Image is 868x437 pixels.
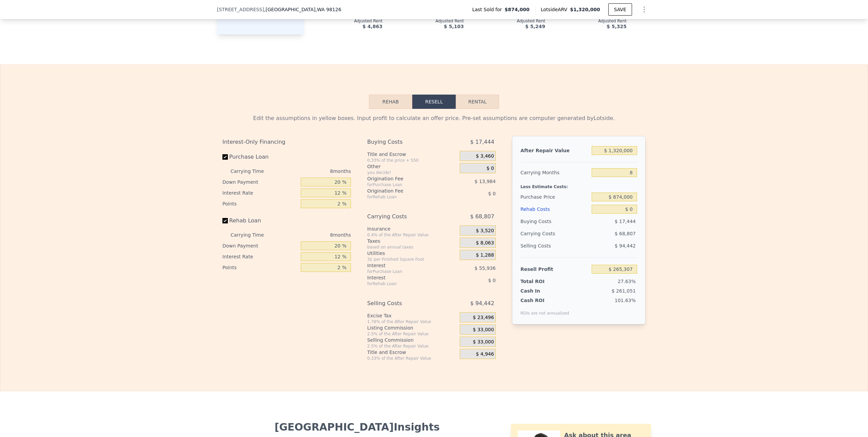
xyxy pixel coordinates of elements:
div: Interest Rate [222,187,298,198]
div: Excise Tax [367,312,457,319]
span: $ 3,460 [476,153,494,159]
span: $ 8,063 [476,240,494,246]
div: for Purchase Loan [367,269,443,274]
span: $ 13,984 [475,179,496,184]
span: $ 94,442 [615,243,636,249]
span: Lotside ARV [541,6,570,13]
div: Rehab Costs [520,203,589,215]
button: SAVE [608,3,632,16]
label: Purchase Loan [222,151,298,163]
div: Points [222,198,298,209]
div: 0.4% of the After Repair Value [367,232,457,238]
div: Insurance [367,225,457,232]
button: Rental [456,95,499,109]
span: $ 33,000 [473,339,494,345]
span: $ 23,496 [473,315,494,321]
div: Carrying Months [520,166,589,179]
span: , WA 98126 [315,7,341,12]
div: for Rehab Loan [367,194,443,200]
span: $874,000 [505,6,530,13]
span: $ 0 [488,278,496,283]
span: 27.63% [618,279,636,284]
div: Buying Costs [520,215,589,227]
input: Purchase Loan [222,154,228,160]
span: $ 68,807 [615,231,636,236]
div: 8 months [277,166,351,177]
span: $ 17,444 [615,219,636,224]
div: based on annual taxes [367,244,457,250]
span: Last Sold for [472,6,505,13]
div: Interest-Only Financing [222,136,351,148]
div: Total ROI [520,278,563,285]
div: Utilities [367,250,457,257]
div: for Purchase Loan [367,182,443,187]
div: Cash In [520,287,563,294]
button: Resell [412,95,456,109]
div: Down Payment [222,177,298,187]
div: Purchase Price [520,191,589,203]
div: Edit the assumptions in yellow boxes. Input profit to calculate an offer price. Pre-set assumptio... [222,114,646,122]
span: $ 94,442 [470,297,494,310]
div: Buying Costs [367,136,443,148]
span: $ 17,444 [470,136,494,148]
span: $ 0 [487,165,494,172]
div: Carrying Time [231,230,275,240]
span: $ 4,946 [476,351,494,357]
div: Interest [367,274,443,281]
span: $ 261,051 [612,288,636,294]
div: 2.5% of the After Repair Value [367,331,457,337]
div: Carrying Costs [367,211,443,223]
div: Other [367,163,457,170]
div: Selling Costs [520,240,589,252]
div: Adjusted Rent [312,18,382,24]
div: After Repair Value [520,144,589,157]
div: ROIs are not annualized [520,304,569,316]
span: $ 5,103 [444,24,464,29]
div: Carrying Costs [520,227,563,240]
div: 3¢ per Finished Square Foot [367,257,457,262]
div: Adjusted Rent [393,18,464,24]
span: $ 4,863 [362,24,382,29]
label: Rehab Loan [222,215,298,227]
span: $ 55,936 [475,265,496,271]
div: Resell Profit [520,263,589,275]
span: $ 68,807 [470,211,494,223]
div: Adjusted Rent [475,18,545,24]
input: Rehab Loan [222,218,228,223]
div: Adjusted Rent [637,18,708,24]
div: you decide! [367,170,457,175]
span: $ 5,249 [525,24,545,29]
div: Listing Commission [367,324,457,331]
div: Selling Commission [367,337,457,343]
div: 1.78% of the After Repair Value [367,319,457,324]
div: Points [222,262,298,273]
div: Title and Escrow [367,349,457,356]
div: 0.33% of the After Repair Value [367,356,457,361]
span: $ 33,000 [473,327,494,333]
span: $ 0 [488,191,496,196]
span: [STREET_ADDRESS] [217,6,264,13]
div: Origination Fee [367,175,443,182]
span: $ 5,325 [607,24,627,29]
div: Taxes [367,238,457,244]
div: Less Estimate Costs: [520,179,637,191]
div: Interest Rate [222,251,298,262]
div: 0.33% of the price + 550 [367,158,457,163]
button: Show Options [637,3,651,16]
div: Selling Costs [367,297,443,310]
div: for Rehab Loan [367,281,443,286]
span: $ 3,520 [476,228,494,234]
div: 8 months [277,230,351,240]
div: Interest [367,262,443,269]
div: [GEOGRAPHIC_DATA] Insights [222,421,492,433]
div: Title and Escrow [367,151,457,158]
span: $ 1,288 [476,252,494,258]
span: 101.63% [615,298,636,303]
span: $1,320,000 [570,7,600,12]
div: Carrying Time [231,166,275,177]
button: Rehab [369,95,412,109]
div: 2.5% of the After Repair Value [367,343,457,349]
div: Origination Fee [367,187,443,194]
span: , [GEOGRAPHIC_DATA] [264,6,341,13]
div: Cash ROI [520,297,569,304]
